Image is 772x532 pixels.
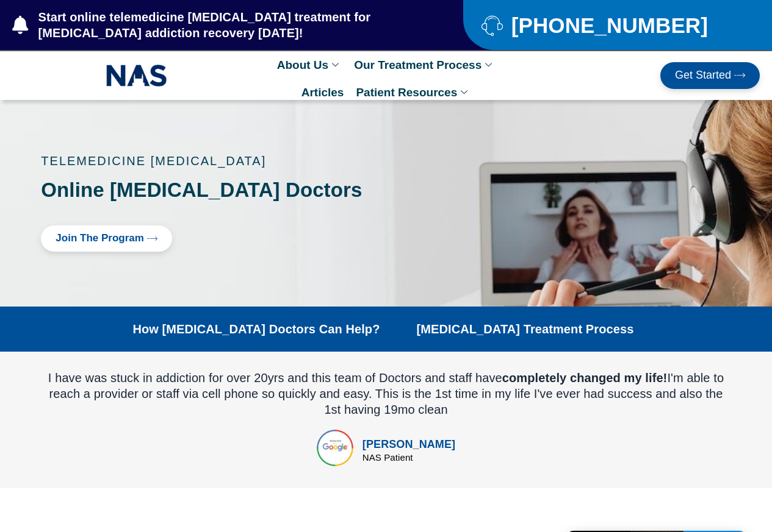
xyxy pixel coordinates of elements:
[317,430,353,466] img: top rated online suboxone treatment for opioid addiction treatment in tennessee and texas
[41,225,363,252] div: Click here to Join Suboxone Treatment Program with our Top Rated Online Suboxone Doctors
[350,79,477,106] a: Patient Resources
[502,371,668,385] b: completely changed my life!
[675,69,731,82] span: Get Started
[417,322,634,336] a: [MEDICAL_DATA] Treatment Process
[41,225,172,252] a: Join The Program
[363,453,455,462] div: NAS Patient
[41,155,363,167] p: TELEMEDICINE [MEDICAL_DATA]
[508,18,708,33] span: [PHONE_NUMBER]
[363,436,455,453] div: [PERSON_NAME]
[482,15,741,36] a: [PHONE_NUMBER]
[295,79,350,106] a: Articles
[348,51,501,79] a: Our Treatment Process
[12,9,414,41] a: Start online telemedicine [MEDICAL_DATA] treatment for [MEDICAL_DATA] addiction recovery [DATE]!
[271,51,348,79] a: About Us
[132,322,380,336] a: How [MEDICAL_DATA] Doctors Can Help?
[106,62,167,90] img: NAS_email_signature-removebg-preview.png
[41,179,363,201] h1: Online [MEDICAL_DATA] Doctors
[43,370,729,417] div: I have was stuck in addiction for over 20yrs and this team of Doctors and staff have I'm able to ...
[56,233,144,244] span: Join The Program
[35,9,415,41] span: Start online telemedicine [MEDICAL_DATA] treatment for [MEDICAL_DATA] addiction recovery [DATE]!
[660,62,760,89] a: Get Started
